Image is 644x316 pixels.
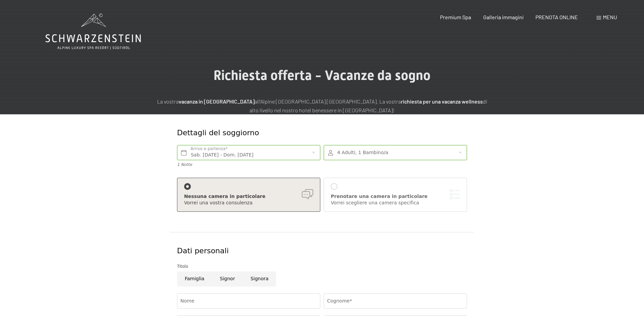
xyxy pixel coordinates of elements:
[401,98,483,105] strong: richiesta per una vacanza wellness
[331,200,460,206] div: Vorrei scegliere una camera specifica
[153,97,491,114] p: La vostra all'Alpine [GEOGRAPHIC_DATA] [GEOGRAPHIC_DATA]. La vostra di alto livello nel nostro ho...
[177,246,467,256] div: Dati personali
[184,200,313,206] div: Vorrei una vostra consulenza
[179,98,255,105] strong: vacanza in [GEOGRAPHIC_DATA]
[440,14,471,20] a: Premium Spa
[603,14,617,20] span: Menu
[177,128,418,138] div: Dettagli del soggiorno
[483,14,524,20] a: Galleria immagini
[213,67,431,83] span: Richiesta offerta - Vacanze da sogno
[535,14,578,20] a: PRENOTA ONLINE
[177,162,320,168] div: 1 Notte
[331,193,460,200] div: Prenotare una camera in particolare
[184,193,313,200] div: Nessuna camera in particolare
[177,263,467,270] div: Titolo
